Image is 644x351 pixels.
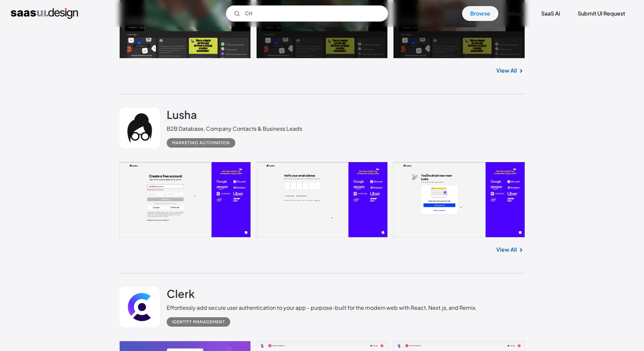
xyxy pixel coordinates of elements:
[496,67,517,75] a: View All
[167,304,477,312] div: Effortlessly add secure user authentication to your app - purpose-built for the modern web with R...
[533,6,568,21] a: SaaS Ai
[226,5,388,22] input: Search UI designs you're looking for...
[11,8,78,19] a: home
[167,125,302,133] div: B2B Database, Company Contacts & Business Leads
[172,318,225,326] div: Identity Management
[167,287,195,300] h2: Clerk
[172,139,230,147] div: Marketing Automation
[167,108,197,121] h2: Lusha
[570,6,633,21] a: Submit UI Request
[167,287,195,304] a: Clerk
[167,108,197,125] a: Lusha
[226,5,388,22] form: Email Form
[496,246,517,254] a: View All
[462,6,498,21] a: Browse
[500,6,532,21] a: About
